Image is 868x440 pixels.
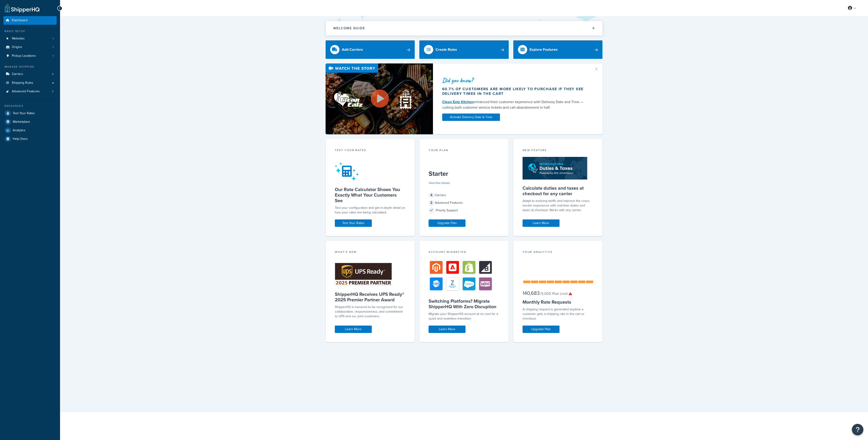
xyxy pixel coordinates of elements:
a: Dashboard [3,16,57,25]
span: Shipping Rules [12,81,33,85]
span: 1 [53,45,54,49]
span: 1 [53,54,54,58]
span: Carriers [12,72,23,76]
span: Test Your Rates [13,111,35,115]
div: Add Carriers [342,46,363,53]
img: Video thumbnail [326,63,433,134]
span: Analytics [13,129,25,132]
div: 60.7% of customers are more likely to purchase if they see delivery times in the cart [442,87,588,96]
h5: Calculate duties and taxes at checkout for any carrier [523,185,593,196]
li: Origins [3,43,57,51]
a: Create Rules [419,40,509,59]
div: Did you know? [442,77,588,84]
a: Help Docs [3,135,57,143]
div: Test your rates [335,148,406,153]
div: Your Analytics [523,250,593,255]
li: Websites [3,34,57,43]
span: 1 [53,37,54,41]
span: Websites [12,37,25,41]
div: enhanced their customer experience with Delivery Date and Time — cutting both customer service ti... [442,99,588,110]
a: Upgrade Plan [523,326,560,333]
a: Advanced Features2 [3,87,57,96]
span: Origins [12,45,22,49]
button: Open Resource Center [852,424,863,435]
h5: Monthly Rate Requests [523,299,593,305]
span: Advanced Features [12,90,40,93]
span: 4 [52,72,54,76]
a: Learn More [335,326,372,333]
h5: Starter [429,170,499,177]
li: Pickup Locations [3,52,57,60]
a: Carriers4 [3,70,57,78]
a: Learn More [429,326,466,333]
div: Carriers [429,192,499,198]
a: Websites1 [3,34,57,43]
a: Explore Features [513,40,603,59]
a: Shipping Rules [3,79,57,87]
a: Pickup Locations1 [3,52,57,60]
li: Advanced Features [3,87,57,96]
a: Add Carriers [326,40,415,59]
li: Carriers [3,70,57,78]
div: Migrate your ShipperHQ account at no cost for a quick and seamless transition. [429,312,499,321]
p: Adapt to evolving tariffs and improve the cross-border experience with real-time duties and taxes... [523,199,593,213]
a: View Plan Details [429,181,450,185]
div: Resources [3,104,57,108]
a: Upgrade Plan [429,219,466,227]
div: Create Rules [436,46,457,53]
h5: ShipperHQ Receives UPS Ready® 2025 Premier Partner Award [335,291,406,302]
a: Learn More [523,219,560,227]
h2: Welcome Guide [333,27,365,30]
span: Help Docs [13,137,28,141]
a: Activate Delivery Date & Time [442,114,500,121]
div: Manage Shipping [3,65,57,69]
button: Welcome Guide [326,21,602,36]
h5: Our Rate Calculator Shows You Exactly What Your Customers See [335,187,406,203]
span: 2 [429,200,434,206]
div: Priority Support [429,207,499,214]
a: Marketplace [3,118,57,126]
a: Clean Eatz Kitchen [442,99,473,105]
span: 4 [429,192,434,198]
p: ShipperHQ is honored to be recognized for our collaboration, responsiveness, and commitment to UP... [335,305,406,319]
a: Test Your Rates [335,219,372,227]
div: What's New [335,250,406,255]
h5: Switching Platforms? Migrate ShipperHQ With Zero Disruption [429,298,499,309]
span: 2 [52,90,54,93]
div: A shipping request is generated anytime a customer gets a shipping rate in the cart or checkout. [523,307,593,321]
div: New Feature [523,148,593,153]
div: Explore Features [529,46,558,53]
div: Advanced Features [429,200,499,206]
span: Dashboard [12,18,27,22]
a: Test Your Rates [3,109,57,117]
a: Analytics [3,126,57,135]
small: / 5,000 Plan Limit [540,291,572,296]
div: Account Migration [429,250,499,255]
span: Marketplace [13,120,30,124]
div: Your Plan [429,148,499,153]
span: Pickup Locations [12,54,36,58]
a: Origins1 [3,43,57,51]
div: Test your configuration and get in-depth detail on how your rates are being calculated. [335,206,406,215]
span: 140,683 [523,289,540,297]
div: Basic Setup [3,29,57,33]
